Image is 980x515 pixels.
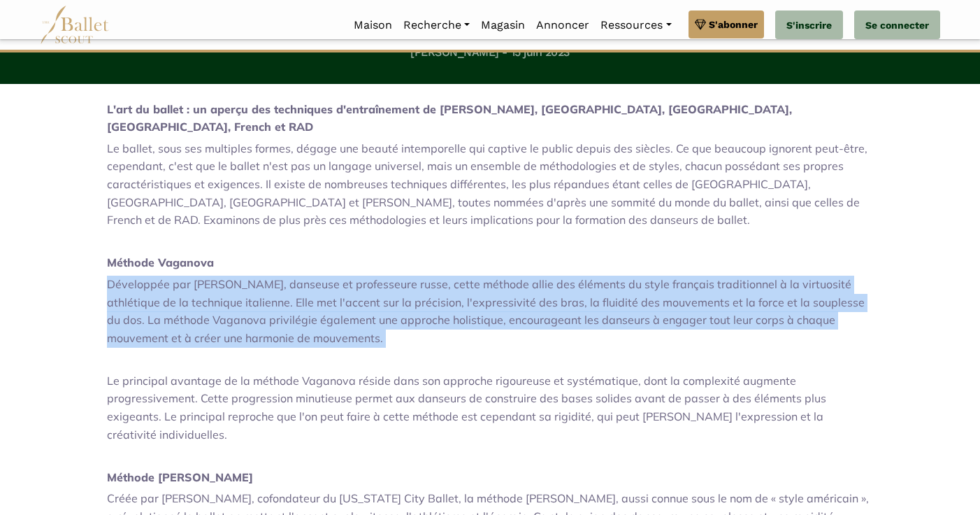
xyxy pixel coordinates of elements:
[107,102,792,134] font: L'art du ballet : un aperçu des techniques d'entraînement de [PERSON_NAME], [GEOGRAPHIC_DATA], [G...
[410,45,570,59] font: [PERSON_NAME] - 15 juin 2023
[107,255,214,269] font: Méthode Vaganova
[107,470,253,484] font: Méthode [PERSON_NAME]
[107,374,826,442] font: Le principal avantage de la méthode Vaganova réside dans son approche rigoureuse et systématique,...
[107,277,865,345] font: Développée par [PERSON_NAME], danseuse et professeure russe, cette méthode allie des éléments du ...
[107,141,867,227] font: Le ballet, sous ses multiples formes, dégage une beauté intemporelle qui captive le public depuis...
